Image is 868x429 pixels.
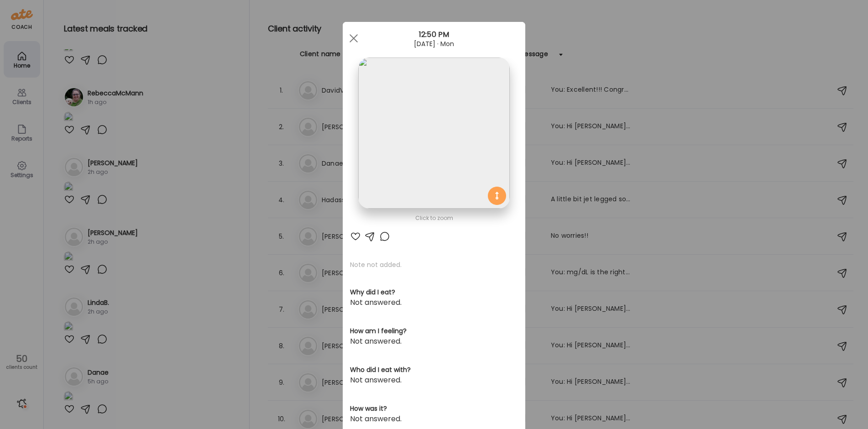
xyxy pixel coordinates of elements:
[350,326,518,336] h3: How am I feeling?
[350,288,518,297] h3: Why did I eat?
[350,213,518,224] div: Click to zoom
[343,40,525,47] div: [DATE] · Mon
[350,413,518,424] div: Not answered.
[343,29,525,40] div: 12:50 PM
[350,404,518,413] h3: How was it?
[350,336,518,347] div: Not answered.
[350,365,518,375] h3: Who did I eat with?
[358,58,509,209] img: images%2FE1te8jy868OACQDnreclMnm4OpC3%2FHlfGsCjnUqKTQf904A0M%2Fvze0e09fvrsBTH5tmNko_1080
[350,260,518,269] p: Note not added.
[350,375,518,386] div: Not answered.
[350,297,518,308] div: Not answered.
